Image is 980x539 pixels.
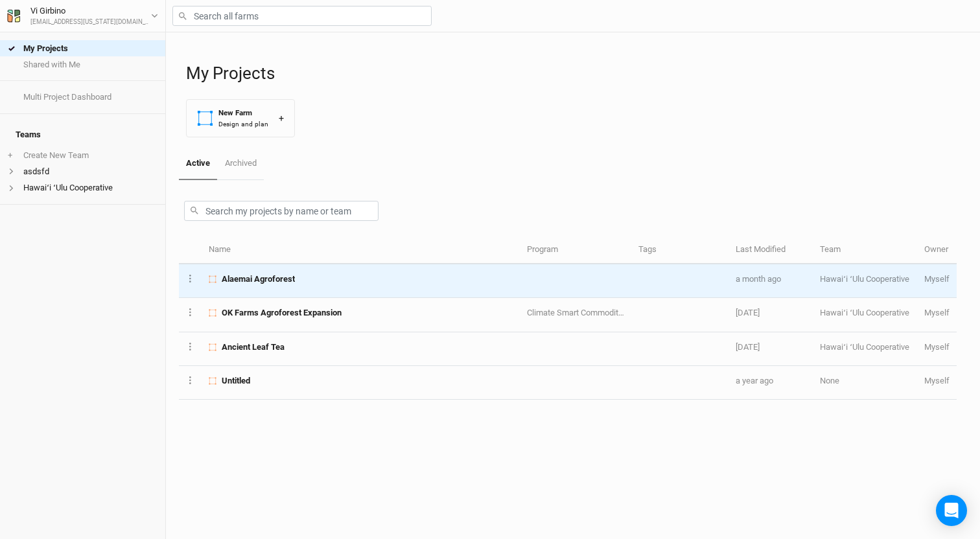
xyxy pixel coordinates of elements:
[736,342,760,352] span: Feb 6, 2025 11:16 AM
[186,63,967,84] h1: My Projects
[279,111,284,125] div: +
[917,236,957,264] th: Owner
[924,376,950,385] span: dgirbino@hawaii.edu
[8,122,157,148] h4: Teams
[222,341,285,353] span: Ancient Leaf Tea
[222,273,295,285] span: Alaemai Agroforest
[813,264,916,298] td: Hawaiʻi ʻUlu Cooperative
[736,274,781,284] span: Jul 15, 2025 3:37 PM
[186,99,295,137] button: New FarmDesign and plan+
[217,148,263,179] a: Archived
[924,342,950,352] span: dgirbino@hawaii.edu
[936,495,967,526] div: Open Intercom Messenger
[527,308,629,317] span: Climate Smart Commodities
[6,4,159,27] button: Vi Girbino[EMAIL_ADDRESS][US_STATE][DOMAIN_NAME]
[520,236,631,264] th: Program
[924,308,950,317] span: dgirbino@hawaii.edu
[218,119,268,129] div: Design and plan
[222,307,342,319] span: OK Farms Agroforest Expansion
[222,375,250,387] span: Untitled
[172,6,432,26] input: Search all farms
[813,366,916,400] td: None
[179,148,217,180] a: Active
[813,298,916,332] td: Hawaiʻi ʻUlu Cooperative
[631,236,729,264] th: Tags
[924,274,950,284] span: dgirbino@hawaii.edu
[8,150,12,161] span: +
[736,376,773,385] span: Sep 11, 2024 3:34 PM
[184,201,379,221] input: Search my projects by name or team
[30,17,151,27] div: [EMAIL_ADDRESS][US_STATE][DOMAIN_NAME]
[736,308,760,317] span: May 14, 2025 9:57 AM
[30,5,151,17] div: Vi Girbino
[729,236,813,264] th: Last Modified
[218,108,268,119] div: New Farm
[202,236,520,264] th: Name
[813,236,916,264] th: Team
[813,332,916,366] td: Hawaiʻi ʻUlu Cooperative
